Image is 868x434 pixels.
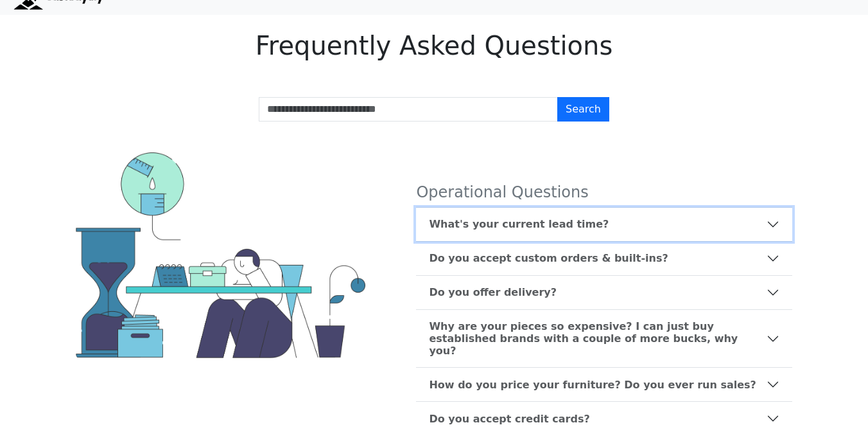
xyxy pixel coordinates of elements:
[259,97,558,122] input: Search FAQs
[416,208,792,241] button: What's your current lead time?
[557,97,609,122] button: Search
[429,379,756,391] b: How do you price your furniture? Do you ever run sales?
[68,30,800,61] h2: Frequently Asked Questions
[429,218,609,230] b: What's your current lead time?
[429,252,668,264] b: Do you accept custom orders & built-ins?
[76,152,365,358] img: How can we help you?
[416,242,792,275] button: Do you accept custom orders & built-ins?
[416,310,792,368] button: Why are your pieces so expensive? I can just buy established brands with a couple of more bucks, ...
[429,320,767,357] b: Why are your pieces so expensive? I can just buy established brands with a couple of more bucks, ...
[429,413,589,425] b: Do you accept credit cards?
[416,183,792,202] h4: Operational Questions
[416,368,792,401] button: How do you price your furniture? Do you ever run sales?
[416,276,792,309] button: Do you offer delivery?
[429,286,557,298] b: Do you offer delivery?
